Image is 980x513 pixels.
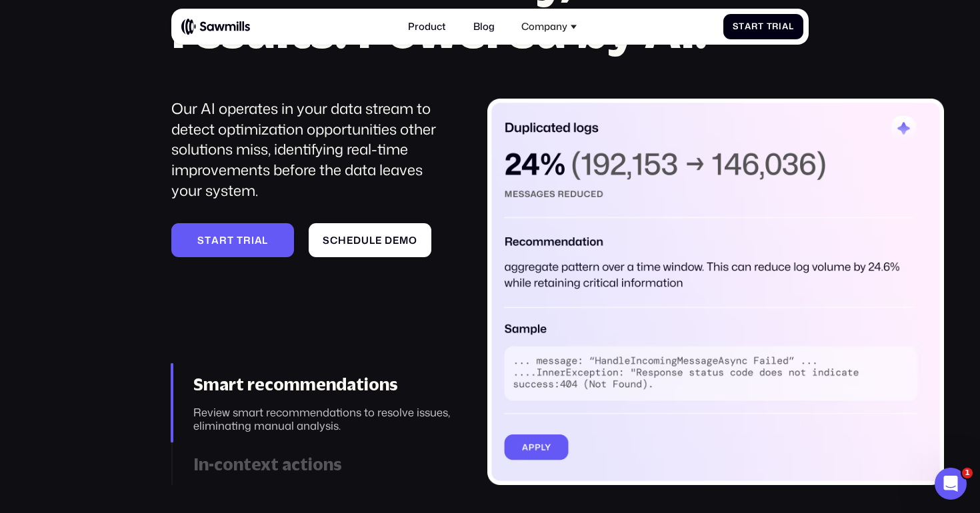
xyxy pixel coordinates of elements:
a: Scheduledemo [309,223,431,257]
span: l [789,21,794,31]
span: i [251,235,255,247]
span: e [375,235,382,247]
span: i [779,21,782,31]
span: m [399,235,409,247]
iframe: Intercom live chat [935,468,967,500]
span: r [219,235,227,247]
span: S [323,235,330,247]
a: Blog [466,13,502,40]
div: Review smart recommendations to resolve issues, eliminating manual analysis. [193,406,453,432]
span: t [237,235,243,247]
div: In-context actions [193,454,453,474]
a: Starttrial [171,223,294,257]
a: StartTrial [723,14,804,39]
span: a [782,21,789,31]
div: Company [521,21,567,33]
span: a [255,235,263,247]
span: o [409,235,417,247]
span: c [330,235,338,247]
span: S [733,21,739,31]
span: 1 [962,468,973,478]
span: r [751,21,758,31]
span: a [211,235,219,247]
a: Product [401,13,453,40]
span: r [243,235,251,247]
span: T [767,21,773,31]
span: u [361,235,369,247]
div: Our AI operates in your data stream to detect optimization opportunities other solutions miss, id... [171,99,453,201]
div: Company [514,13,584,40]
span: a [745,21,751,31]
span: l [262,235,268,247]
span: t [739,21,745,31]
span: h [338,235,347,247]
span: t [758,21,764,31]
span: r [772,21,779,31]
span: e [393,235,399,247]
span: t [205,235,211,247]
span: t [227,235,234,247]
span: d [385,235,393,247]
span: e [347,235,353,247]
div: Smart recommendations [193,374,453,394]
span: l [369,235,375,247]
span: S [197,235,205,247]
span: d [353,235,361,247]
